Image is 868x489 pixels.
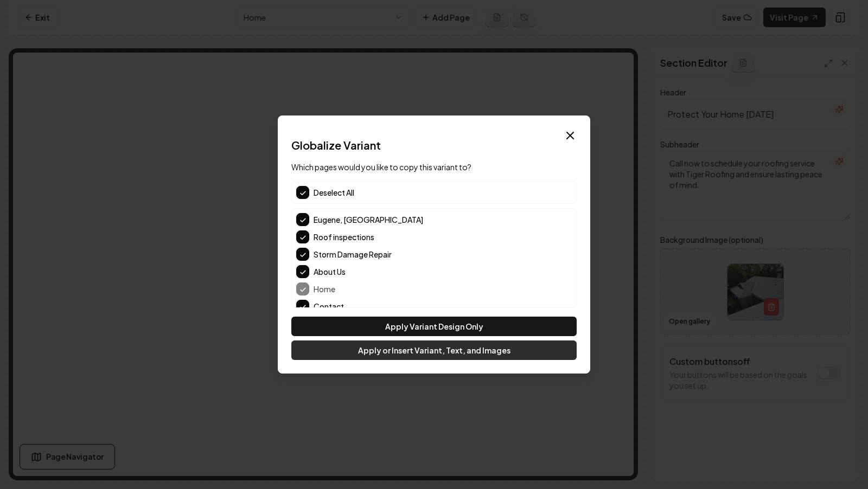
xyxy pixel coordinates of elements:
span: Deselect All [314,187,354,198]
label: About Us [314,268,572,275]
p: Which pages would you like to copy this variant to? [291,162,577,172]
label: Roof inspections [314,233,572,241]
label: Storm Damage Repair [314,250,572,258]
button: Apply or Insert Variant, Text, and Images [291,340,577,360]
button: Apply Variant Design Only [291,317,577,336]
label: Home [314,285,572,293]
label: Contact [314,303,572,310]
h2: Globalize Variant [291,138,577,153]
label: Eugene, [GEOGRAPHIC_DATA] [314,216,572,223]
